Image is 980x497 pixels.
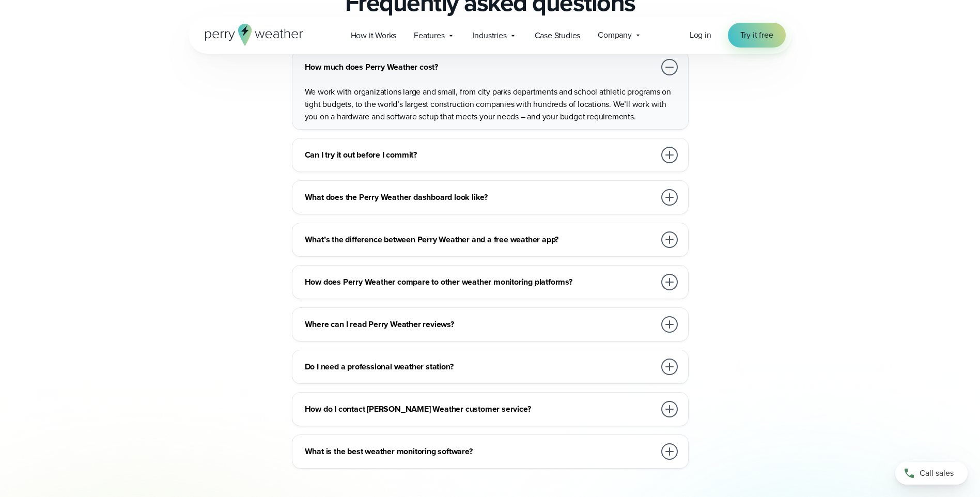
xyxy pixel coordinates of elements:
[305,149,655,161] h3: Can I try it out before I commit?
[740,29,773,41] span: Try it free
[305,276,655,288] h3: How does Perry Weather compare to other weather monitoring platforms?
[351,29,397,42] span: How it Works
[305,403,655,415] h3: How do I contact [PERSON_NAME] Weather customer service?
[305,61,655,73] h3: How much does Perry Weather cost?
[473,29,507,42] span: Industries
[342,25,406,46] a: How it Works
[598,29,632,41] span: Company
[728,23,786,48] a: Try it free
[895,462,968,485] a: Call sales
[305,234,655,246] h3: What’s the difference between Perry Weather and a free weather app?
[526,25,589,46] a: Case Studies
[305,191,655,204] h3: What does the Perry Weather dashboard look like?
[920,467,954,479] span: Call sales
[535,29,581,42] span: Case Studies
[690,29,711,41] a: Log in
[690,29,711,41] span: Log in
[305,86,680,123] p: We work with organizations large and small, from city parks departments and school athletic progr...
[305,445,655,458] h3: What is the best weather monitoring software?
[414,29,444,42] span: Features
[305,361,655,373] h3: Do I need a professional weather station?
[305,318,655,331] h3: Where can I read Perry Weather reviews?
